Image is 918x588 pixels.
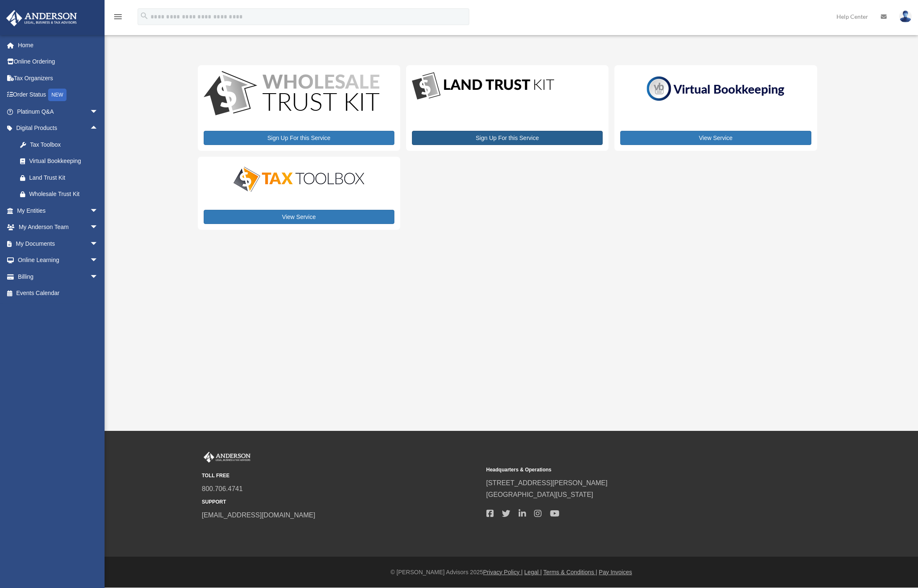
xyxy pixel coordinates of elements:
[483,569,523,575] a: Privacy Policy |
[202,512,315,519] a: [EMAIL_ADDRESS][DOMAIN_NAME]
[90,202,107,219] span: arrow_drop_down
[6,285,111,302] a: Events Calendar
[202,471,481,480] small: TOLL FREE
[6,37,111,53] a: Home
[29,189,96,199] div: Wholesale Trust Kit
[202,498,481,507] small: SUPPORT
[140,11,149,20] i: search
[524,569,542,575] a: Legal |
[486,491,593,498] a: [GEOGRAPHIC_DATA][US_STATE]
[599,569,632,575] a: Pay Invoices
[486,479,608,486] a: [STREET_ADDRESS][PERSON_NAME]
[204,71,379,117] img: WS-Trust-Kit-lgo-1.jpg
[620,131,811,145] a: View Service
[48,89,66,101] div: NEW
[899,10,912,23] img: User Pic
[4,10,79,26] img: Anderson Advisors Platinum Portal
[90,268,107,285] span: arrow_drop_down
[6,252,111,269] a: Online Learningarrow_drop_down
[12,186,107,203] a: Wholesale Trust Kit
[12,136,107,153] a: Tax Toolbox
[6,87,111,104] a: Order StatusNEW
[6,202,111,219] a: My Entitiesarrow_drop_down
[6,268,111,285] a: Billingarrow_drop_down
[204,131,394,145] a: Sign Up For this Service
[204,210,394,224] a: View Service
[90,103,107,120] span: arrow_drop_down
[543,569,597,575] a: Terms & Conditions |
[90,235,107,252] span: arrow_drop_down
[90,219,107,236] span: arrow_drop_down
[113,15,123,22] a: menu
[113,12,123,22] i: menu
[12,153,107,170] a: Virtual Bookkeeping
[12,169,107,186] a: Land Trust Kit
[29,173,96,183] div: Land Trust Kit
[412,71,554,102] img: LandTrust_lgo-1.jpg
[6,70,111,87] a: Tax Organizers
[90,252,107,269] span: arrow_drop_down
[105,567,918,578] div: © [PERSON_NAME] Advisors 2025
[486,466,765,474] small: Headquarters & Operations
[29,140,96,150] div: Tax Toolbox
[6,120,107,137] a: Digital Productsarrow_drop_up
[412,131,603,145] a: Sign Up For this Service
[29,156,96,166] div: Virtual Bookkeeping
[6,103,111,120] a: Platinum Q&Aarrow_drop_down
[6,235,111,252] a: My Documentsarrow_drop_down
[202,485,243,492] a: 800.706.4741
[6,219,111,236] a: My Anderson Teamarrow_drop_down
[202,452,252,463] img: Anderson Advisors Platinum Portal
[6,53,111,70] a: Online Ordering
[90,120,107,137] span: arrow_drop_up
